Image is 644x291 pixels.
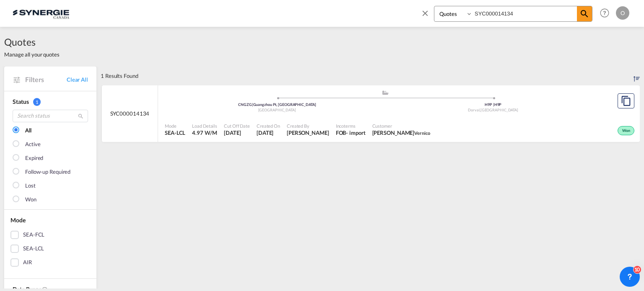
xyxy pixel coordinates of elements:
span: | [493,102,494,107]
span: [GEOGRAPHIC_DATA] [480,108,518,112]
div: SEA-FCL [23,231,44,239]
md-icon: icon-magnify [78,113,84,119]
span: Manage all your quotes [4,51,60,58]
span: 1 [33,98,41,106]
md-checkbox: SEA-FCL [10,231,90,239]
span: Luc Lacroix Vernico [372,129,430,136]
div: O [616,6,629,20]
span: Help [597,6,612,20]
md-icon: assets/icons/custom/copyQuote.svg [621,96,631,106]
div: Sort by: Created On [634,67,640,85]
div: SEA-LCL [23,245,44,253]
span: , [480,108,480,112]
div: SYC000014134 assets/icons/custom/ship-fill.svgassets/icons/custom/roll-o-plane.svgOriginGuangzhou... [102,85,640,142]
md-icon: icon-magnify [579,9,589,19]
span: SYC000014134 [110,110,150,117]
md-checkbox: SEA-LCL [10,245,90,253]
span: [GEOGRAPHIC_DATA] [258,108,296,112]
div: Expired [25,154,43,162]
span: Customer [372,123,430,129]
span: 18 Aug 2025 [224,129,250,136]
md-checkbox: AIR [10,258,90,267]
a: Clear All [67,76,88,83]
span: Mode [10,216,26,224]
div: - import [346,129,365,136]
span: Karen Mercier [287,129,329,136]
span: H9P [485,102,494,107]
md-icon: icon-close [421,8,430,18]
div: FOB [336,129,346,136]
span: 4.97 W/M [192,129,217,136]
span: icon-magnify [577,6,592,21]
button: Copy Quote [618,93,634,108]
div: AIR [23,258,32,267]
span: Dorval [468,108,480,112]
div: Follow-up Required [25,168,70,176]
span: icon-close [421,6,434,26]
span: CNGZG Guangzhou Pt, [GEOGRAPHIC_DATA] [238,102,316,107]
span: Quotes [4,35,60,49]
span: Load Details [192,123,217,129]
div: Won [618,126,634,135]
span: H9P [494,102,502,107]
span: Created By [287,123,329,129]
span: Won [622,128,632,134]
div: Status 1 [13,98,88,106]
span: Status [13,98,29,105]
img: 1f56c880d42311ef80fc7dca854c8e59.png [13,4,69,23]
span: SEA-LCL [165,129,185,136]
span: Incoterms [336,123,366,129]
span: | [252,102,253,107]
div: Won [25,196,36,204]
div: All [25,126,31,135]
span: Mode [165,123,185,129]
input: Enter Quotation Number [473,6,577,21]
div: Lost [25,182,36,190]
div: FOB import [336,129,366,136]
div: 1 Results Found [101,67,138,85]
input: Search status [13,110,88,122]
div: Active [25,140,40,149]
div: Help [597,6,616,21]
span: Vernico [414,130,430,136]
span: 18 Aug 2025 [257,129,280,136]
span: Filters [25,75,67,84]
span: Cut Off Date [224,123,250,129]
span: Created On [257,123,280,129]
md-icon: assets/icons/custom/ship-fill.svg [380,90,390,95]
